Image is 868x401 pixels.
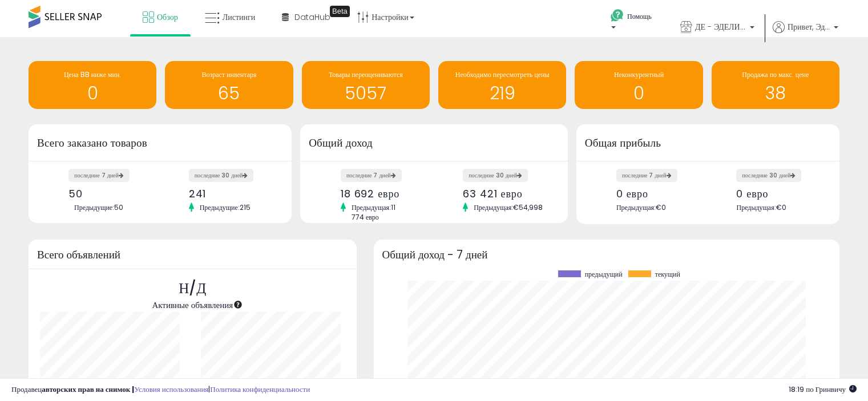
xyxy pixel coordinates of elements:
font: 0 [87,81,98,106]
font: Общая прибыль [585,135,661,151]
a: Продажа по макс. цене 38 [712,61,839,109]
font: Общий доход [309,135,373,151]
font: Неконкурентный [614,70,664,79]
font: Привет, Эделинд [788,21,845,33]
font: 50 [114,202,123,212]
font: 63 421 евро [463,187,522,201]
a: Политика конфиденциальности [210,384,310,395]
font: 215 [240,202,251,212]
div: Tooltip anchor [330,6,350,17]
div: Якорь подсказки [233,299,243,310]
font: €54,998 [513,202,543,212]
font: последние 7 дней [346,171,391,180]
a: Возраст инвентаря 65 [165,61,293,109]
font: | [208,384,210,395]
font: 0 [633,81,644,106]
font: последние 7 дней [622,171,667,180]
font: Н/Д [179,278,206,298]
a: Условия использования [134,384,208,395]
font: 38 [765,81,786,106]
font: 18 692 евро [341,187,399,201]
font: Обзор [157,11,178,23]
font: ДЕ - ЭДЕЛИНД [695,21,751,33]
font: Предыдущие: [74,202,114,212]
font: последние 7 дней [74,171,119,180]
font: Всего объявлений [37,247,120,262]
font: 65 [218,81,240,106]
a: ДЕ - ЭДЕЛИНД [672,10,763,47]
font: Возраст инвентаря [201,70,256,79]
font: Предыдущая: [736,202,776,212]
span: 2025-10-9 03:39 GMT [789,384,857,395]
font: предыдущий [585,269,623,279]
a: Цена BB ниже мин. 0 [29,61,156,109]
font: 241 [189,187,207,201]
font: 0 евро [616,187,648,201]
font: последние 30 дней [469,171,517,180]
font: Цена BB ниже мин. [64,70,121,79]
font: €0 [656,202,666,212]
font: 18:19 по Гринвичу [789,384,846,395]
font: текущий [655,269,680,279]
a: Необходимо пересмотреть цены 219 [438,61,566,109]
font: 0 евро [736,187,768,201]
font: 50 [68,187,83,201]
font: Листинги [223,11,256,23]
font: 219 [490,81,515,106]
font: DataHub [294,11,330,23]
font: Предыдущая: [474,202,513,212]
font: Предыдущая: [616,202,656,212]
font: Предыдущая: [352,202,391,212]
i: Получить помощь [610,9,624,23]
font: 5057 [345,81,386,106]
font: Активные объявления [152,299,233,311]
font: 11 774 евро [352,202,395,222]
a: Неконкурентный 0 [575,61,703,109]
font: Продавец [11,384,42,395]
font: Общий доход - 7 дней [382,247,488,262]
font: Помощь [627,11,652,21]
font: Необходимо пересмотреть цены [455,70,550,79]
font: последние 30 дней [742,171,790,180]
font: Продажа по макс. цене [742,70,809,79]
font: Товары переоцениваются [329,70,403,79]
font: последние 30 дней [195,171,243,180]
font: Всего заказано товаров [37,135,147,151]
a: Привет, Эделинд [773,21,838,47]
a: Товары переоцениваются 5057 [302,61,430,109]
font: Настройки [372,11,409,23]
font: €0 [776,202,786,212]
font: Предыдущие: [200,202,240,212]
font: авторских прав на снимок | [42,384,134,395]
